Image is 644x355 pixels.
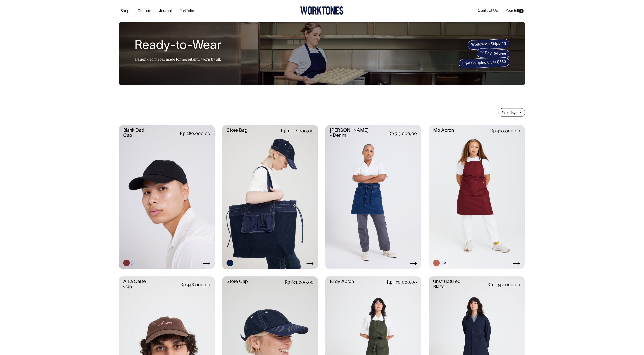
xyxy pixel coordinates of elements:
[178,8,196,15] a: Portfolio
[476,7,499,14] a: Contact Us
[136,8,153,15] a: Custom
[504,7,525,14] a: Your Bill0
[459,57,510,69] span: Free Shipping Over $350
[135,57,221,62] p: Design-led pieces made for hospitality, worn by all.
[157,8,173,15] a: Journal
[131,260,137,266] span: +7
[519,9,524,13] span: 0
[468,39,510,50] span: Worldwide Shipping
[119,8,131,15] a: Shop
[477,48,510,59] span: 14 Day Returns
[502,110,516,115] span: Sort By
[441,260,447,266] span: +9
[135,39,221,53] h1: Ready-to-Wear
